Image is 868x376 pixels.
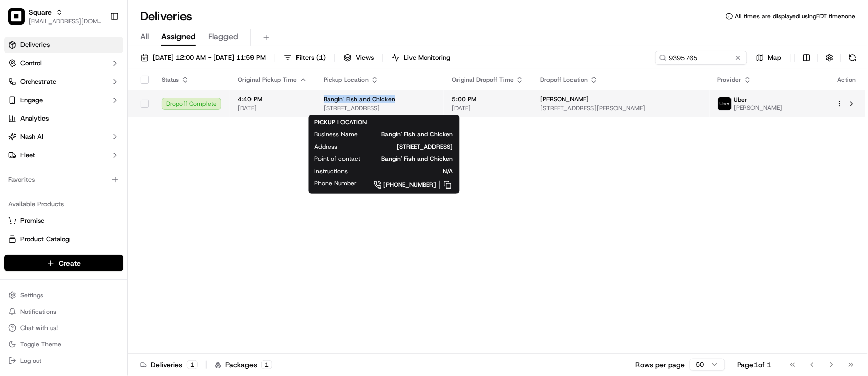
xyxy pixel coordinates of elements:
[238,76,297,84] span: Original Pickup Time
[20,151,35,160] span: Fleet
[4,231,123,247] button: Product Catalog
[20,357,41,365] span: Log out
[324,95,395,103] span: Bangin' Fish and Chicken
[20,96,43,105] span: Engage
[72,173,124,181] a: Powered byPylon
[187,360,198,369] div: 1
[364,167,453,175] span: N/A
[4,147,123,163] button: Fleet
[4,172,123,188] div: Favorites
[215,360,272,370] div: Packages
[324,76,369,84] span: Pickup Location
[4,4,106,29] button: SquareSquare[EMAIL_ADDRESS][DOMAIN_NAME]
[4,110,123,127] a: Analytics
[140,8,192,25] h1: Deliveries
[315,179,357,187] span: Phone Number
[238,104,307,112] span: [DATE]
[10,149,18,157] div: 📗
[4,213,123,229] button: Promise
[29,7,52,17] button: Square
[375,130,453,138] span: Bangin' Fish and Chicken
[102,173,124,181] span: Pylon
[751,51,786,65] button: Map
[10,41,186,57] p: Welcome 👋
[4,255,123,271] button: Create
[324,104,436,112] span: [STREET_ADDRESS]
[339,51,378,65] button: Views
[20,340,61,348] span: Toggle Theme
[4,129,123,145] button: Nash AI
[315,130,358,138] span: Business Name
[4,304,123,319] button: Notifications
[354,143,453,151] span: [STREET_ADDRESS]
[35,108,129,116] div: We're available if you need us!
[384,181,437,189] span: [PHONE_NUMBER]
[140,31,149,43] span: All
[279,51,330,65] button: Filters(1)
[540,95,589,103] span: [PERSON_NAME]
[4,92,123,108] button: Engage
[4,196,123,213] div: Available Products
[4,321,123,335] button: Chat with us!
[59,258,81,268] span: Create
[356,53,374,62] span: Views
[161,31,196,43] span: Assigned
[27,66,184,77] input: Got a question? Start typing here...
[153,53,266,62] span: [DATE] 12:00 AM - [DATE] 11:59 PM
[4,354,123,368] button: Log out
[20,291,43,299] span: Settings
[20,148,78,158] span: Knowledge Base
[8,234,119,244] a: Product Catalog
[20,308,56,316] span: Notifications
[86,149,95,157] div: 💻
[4,337,123,351] button: Toggle Theme
[734,96,748,104] span: Uber
[377,155,453,163] span: Bangin' Fish and Chicken
[387,51,455,65] button: Live Monitoring
[316,53,326,62] span: ( 1 )
[404,53,450,62] span: Live Monitoring
[718,97,732,110] img: uber-new-logo.jpeg
[20,59,42,68] span: Control
[10,98,29,116] img: 1736555255976-a54dd68f-1ca7-489b-9aae-adbdc363a1c4
[738,360,772,370] div: Page 1 of 1
[238,95,307,103] span: 4:40 PM
[140,360,198,370] div: Deliveries
[6,144,82,162] a: 📗Knowledge Base
[846,51,860,65] button: Refresh
[718,76,742,84] span: Provider
[315,155,361,163] span: Point of contact
[768,53,782,62] span: Map
[20,234,70,244] span: Product Catalog
[735,12,856,20] span: All times are displayed using EDT timezone
[636,360,686,370] p: Rows per page
[8,8,25,25] img: Square
[20,132,43,142] span: Nash AI
[29,17,102,26] button: [EMAIL_ADDRESS][DOMAIN_NAME]
[4,37,123,53] a: Deliveries
[174,101,186,113] button: Start new chat
[315,118,367,126] span: PICKUP LOCATION
[208,31,238,43] span: Flagged
[4,55,123,72] button: Control
[655,51,747,65] input: Type to search
[4,74,123,90] button: Orchestrate
[734,104,783,112] span: [PERSON_NAME]
[836,76,858,84] div: Action
[20,324,58,332] span: Chat with us!
[452,76,514,84] span: Original Dropoff Time
[20,216,44,225] span: Promise
[20,77,56,86] span: Orchestrate
[136,51,270,65] button: [DATE] 12:00 AM - [DATE] 11:59 PM
[97,148,164,158] span: API Documentation
[4,288,123,302] button: Settings
[452,95,524,103] span: 5:00 PM
[8,216,119,225] a: Promise
[82,144,168,162] a: 💻API Documentation
[540,104,701,112] span: [STREET_ADDRESS][PERSON_NAME]
[540,76,588,84] span: Dropoff Location
[261,360,272,369] div: 1
[162,76,179,84] span: Status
